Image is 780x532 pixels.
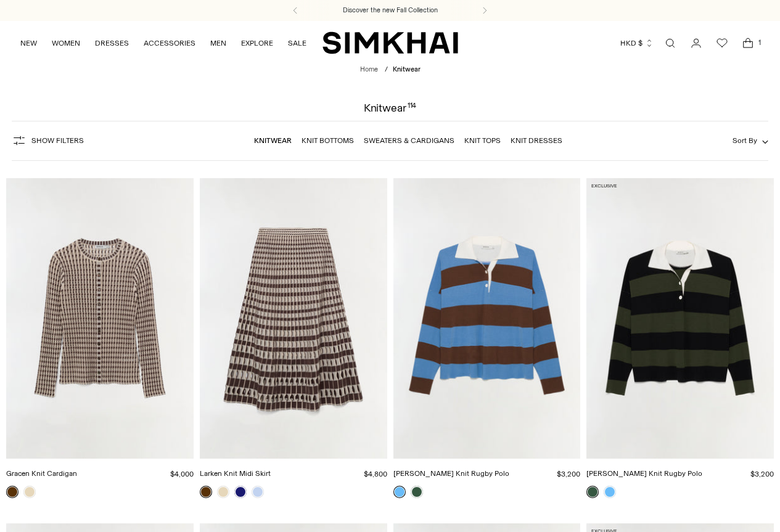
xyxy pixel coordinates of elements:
[144,30,195,57] a: ACCESSORIES
[620,30,654,57] button: HKD $
[736,31,760,55] a: Open cart modal
[288,30,306,57] a: SALE
[302,136,354,145] a: Knit Bottoms
[241,30,273,57] a: EXPLORE
[210,30,226,57] a: MEN
[200,469,271,478] a: Larken Knit Midi Skirt
[20,30,37,57] a: NEW
[12,131,84,150] button: Show Filters
[254,136,292,145] a: Knitwear
[343,6,438,15] a: Discover the new Fall Collection
[733,136,757,145] span: Sort By
[750,470,774,478] span: $3,200
[586,178,774,459] a: Carson Knit Rugby Polo
[586,469,702,478] a: [PERSON_NAME] Knit Rugby Polo
[393,65,421,73] span: Knitwear
[408,102,417,113] div: 114
[31,136,84,145] span: Show Filters
[95,30,129,57] a: DRESSES
[170,470,194,478] span: $4,000
[658,31,683,55] a: Open search modal
[464,136,501,145] a: Knit Tops
[393,178,581,459] a: Carson Knit Rugby Polo
[322,31,458,55] a: SIMKHAI
[684,31,708,55] a: Go to the account page
[6,178,194,459] a: Gracen Knit Cardigan
[360,65,421,75] nav: breadcrumbs
[364,470,387,478] span: $4,800
[710,31,734,55] a: Wishlist
[557,470,580,478] span: $3,200
[733,134,768,147] button: Sort By
[511,136,562,145] a: Knit Dresses
[6,469,77,478] a: Gracen Knit Cardigan
[200,178,387,459] a: Larken Knit Midi Skirt
[364,136,454,145] a: Sweaters & Cardigans
[754,37,765,48] span: 1
[52,30,80,57] a: WOMEN
[360,65,378,73] a: Home
[393,469,509,478] a: [PERSON_NAME] Knit Rugby Polo
[385,65,388,75] div: /
[364,102,417,113] h1: Knitwear
[254,128,562,153] nav: Linked collections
